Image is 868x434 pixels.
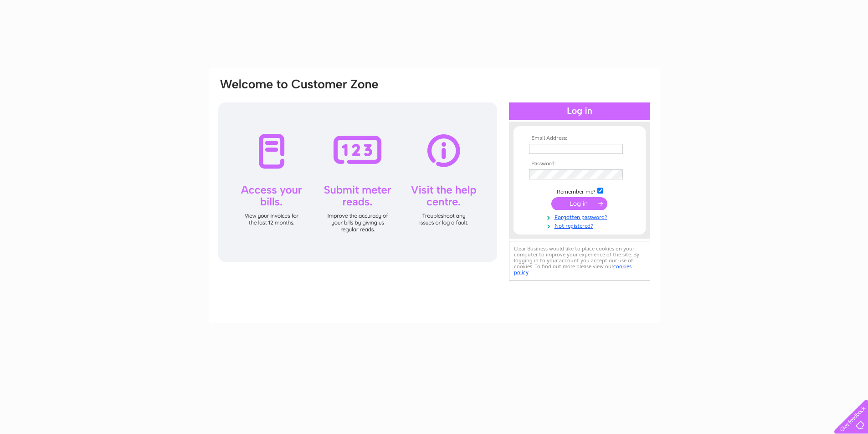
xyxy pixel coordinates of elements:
[527,161,632,167] th: Password:
[509,241,650,281] div: Clear Business would like to place cookies on your computer to improve your experience of the sit...
[514,263,632,276] a: cookies policy
[527,135,632,142] th: Email Address:
[529,221,632,230] a: Not registered?
[527,186,632,195] td: Remember me?
[551,197,607,210] input: Submit
[529,212,632,221] a: Forgotten password?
